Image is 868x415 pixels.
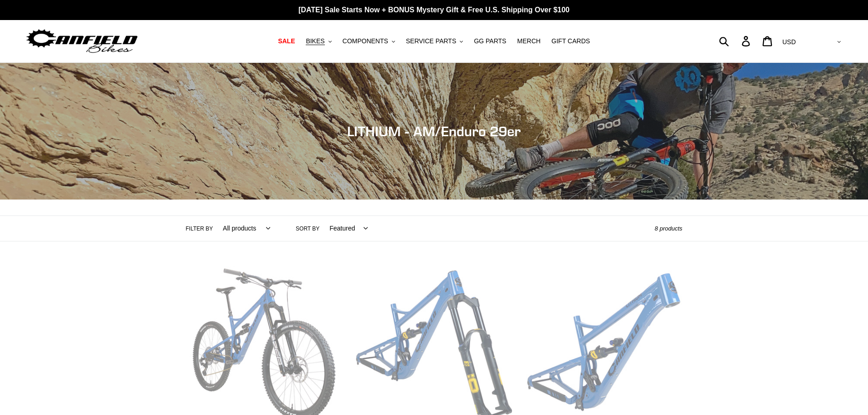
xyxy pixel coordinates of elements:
img: Canfield Bikes [25,27,139,56]
span: GG PARTS [474,37,506,45]
span: BIKES [306,37,324,45]
button: BIKES [301,35,336,47]
span: SALE [278,37,295,45]
label: Sort by [296,225,319,233]
a: GG PARTS [469,35,511,47]
span: SERVICE PARTS [406,37,456,45]
a: SALE [273,35,299,47]
span: MERCH [517,37,540,45]
input: Search [724,31,747,51]
span: LITHIUM - AM/Enduro 29er [347,123,521,139]
button: SERVICE PARTS [401,35,467,47]
span: COMPONENTS [343,37,388,45]
button: COMPONENTS [338,35,400,47]
span: GIFT CARDS [551,37,590,45]
a: GIFT CARDS [547,35,595,47]
a: MERCH [513,35,545,47]
span: 8 products [655,225,683,232]
label: Filter by [186,225,213,233]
